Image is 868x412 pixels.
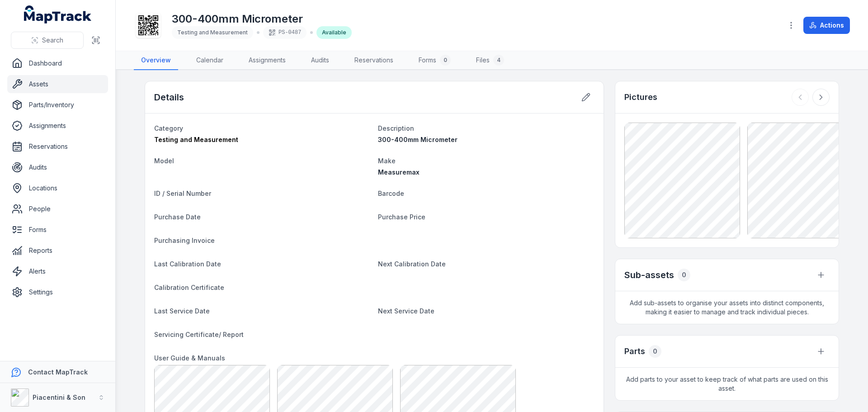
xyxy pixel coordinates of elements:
[154,124,183,132] span: Category
[42,36,63,45] span: Search
[24,5,92,24] a: MapTrack
[624,345,645,358] h3: Parts
[347,51,401,70] a: Reservations
[7,54,108,72] a: Dashboard
[154,136,238,143] span: Testing and Measurement
[493,55,504,66] div: 4
[154,331,244,338] span: Servicing Certificate/ Report
[189,51,231,70] a: Calendar
[154,189,211,197] span: ID / Serial Number
[154,260,221,268] span: Last Calibration Date
[378,157,396,165] span: Make
[7,96,108,114] a: Parts/Inventory
[378,124,414,132] span: Description
[28,368,88,376] strong: Contact MapTrack
[7,262,108,280] a: Alerts
[241,51,293,70] a: Assignments
[624,269,674,281] h2: Sub-assets
[7,242,108,260] a: Reports
[7,158,108,176] a: Audits
[33,393,85,401] strong: Piacentini & Son
[7,117,108,135] a: Assignments
[304,51,336,70] a: Audits
[7,221,108,239] a: Forms
[378,189,404,197] span: Barcode
[172,12,352,26] h1: 300-400mm Micrometer
[154,354,225,362] span: User Guide & Manuals
[378,213,425,221] span: Purchase Price
[378,168,420,176] span: Measuremax
[154,213,201,221] span: Purchase Date
[7,137,108,156] a: Reservations
[154,237,215,244] span: Purchasing Invoice
[378,307,434,315] span: Next Service Date
[263,26,307,39] div: PS-0487
[624,91,657,104] h3: Pictures
[615,291,839,324] span: Add sub-assets to organise your assets into distinct components, making it easier to manage and t...
[615,368,839,400] span: Add parts to your asset to keep track of what parts are used on this asset.
[7,283,108,301] a: Settings
[7,179,108,197] a: Locations
[411,51,458,70] a: Forms0
[440,55,451,66] div: 0
[177,29,248,36] span: Testing and Measurement
[378,260,446,268] span: Next Calibration Date
[803,17,850,34] button: Actions
[154,91,184,104] h2: Details
[378,136,458,143] span: 300-400mm Micrometer
[469,51,511,70] a: Files4
[7,75,108,93] a: Assets
[134,51,178,70] a: Overview
[154,157,174,165] span: Model
[7,200,108,218] a: People
[678,269,690,281] div: 0
[649,345,661,358] div: 0
[154,284,224,291] span: Calibration Certificate
[154,307,210,315] span: Last Service Date
[11,32,84,49] button: Search
[316,26,352,39] div: Available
